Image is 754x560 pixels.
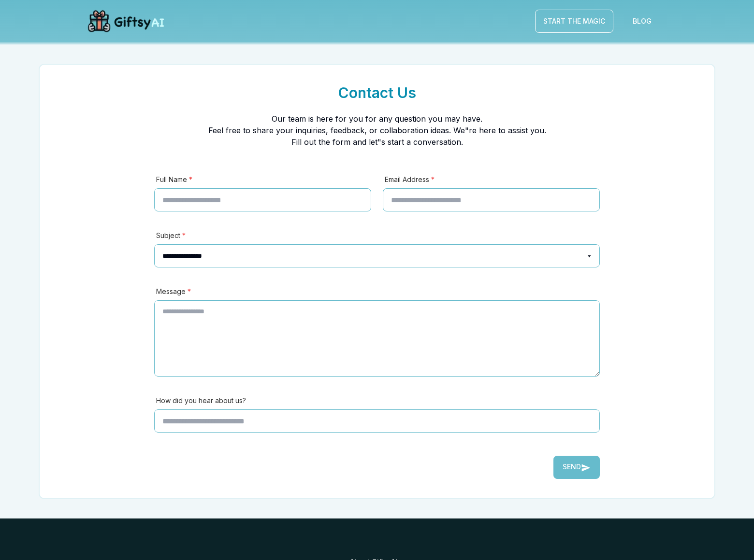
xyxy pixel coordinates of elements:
[83,6,168,37] img: GiftsyAI
[535,10,613,33] a: Start The Magic
[156,175,192,184] label: Full Name
[154,409,599,433] input: How did you hear about us?
[154,244,599,267] select: Subject *
[208,125,546,136] p: Feel free to share your inquiries, feedback, or collaboration ideas. We"re here to assist you.
[156,287,191,296] label: Message
[553,456,600,479] button: Send
[156,231,186,240] label: Subject
[338,84,416,101] h1: Contact Us
[154,188,371,211] input: Full Name *
[625,10,659,33] a: Blog
[156,396,246,406] label: How did you hear about us?
[383,188,600,211] input: Email Address *
[208,113,546,125] p: Our team is here for you for any question you may have.
[208,136,546,148] p: Fill out the form and let"s start a conversation.
[385,175,435,184] label: Email Address
[154,300,599,377] textarea: Message *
